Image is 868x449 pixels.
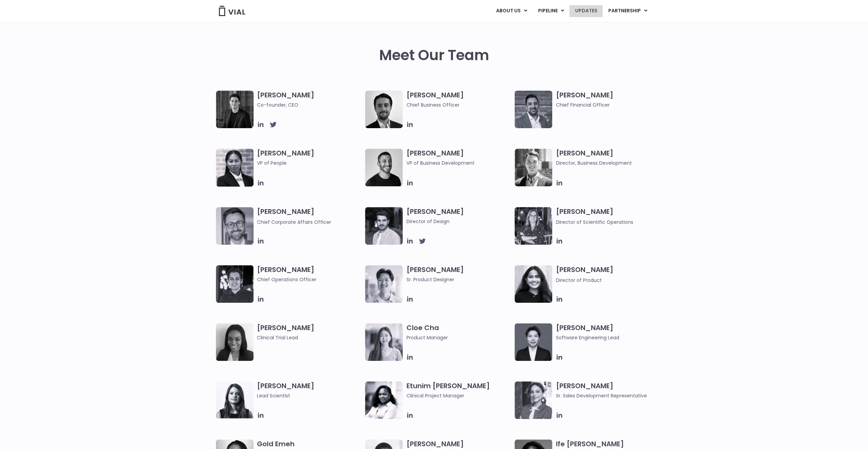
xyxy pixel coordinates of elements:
[603,5,652,17] a: PARTNERSHIPMenu Toggle
[556,149,661,167] h3: [PERSON_NAME]
[515,207,552,245] img: Headshot of smiling woman named Sarah
[556,392,661,399] span: Sr. Sales Development Representative
[556,277,601,284] span: Director of Product
[216,207,254,245] img: Paolo-M
[515,265,552,303] img: Smiling woman named Dhruba
[532,5,569,17] a: PIPELINEMenu Toggle
[257,334,362,341] span: Clinical Trial Lead
[569,5,602,17] a: UPDATES
[216,149,254,187] img: Catie
[515,91,552,128] img: Headshot of smiling man named Samir
[406,101,511,109] span: Chief Business Officer
[257,149,362,177] h3: [PERSON_NAME]
[257,159,362,167] span: VP of People
[556,91,661,109] h3: [PERSON_NAME]
[490,5,532,17] a: ABOUT USMenu Toggle
[218,6,246,16] img: Vial Logo
[515,149,552,186] img: A black and white photo of a smiling man in a suit at ARVO 2023.
[365,207,403,245] img: Headshot of smiling man named Albert
[257,101,362,109] span: Co-founder, CEO
[365,91,403,128] img: A black and white photo of a man in a suit holding a vial.
[556,265,661,284] h3: [PERSON_NAME]
[556,101,661,109] span: Chief Financial Officer
[406,392,511,399] span: Clinical Project Manager
[257,323,362,341] h3: [PERSON_NAME]
[556,334,661,341] span: Software Engineering Lead
[556,207,661,226] h3: [PERSON_NAME]
[216,265,254,303] img: Headshot of smiling man named Josh
[257,381,362,399] h3: [PERSON_NAME]
[365,265,403,303] img: Brennan
[406,149,511,167] h3: [PERSON_NAME]
[515,381,552,419] img: Smiling woman named Gabriella
[406,276,511,283] span: Sr. Product Designer
[365,323,403,361] img: Cloe
[257,276,362,283] span: Chief Operations Officer
[216,91,254,128] img: A black and white photo of a man in a suit attending a Summit.
[406,218,511,225] span: Director of Design
[556,159,661,167] span: Director, Business Development
[257,207,362,226] h3: [PERSON_NAME]
[406,159,511,167] span: VP of Business Development
[406,381,511,399] h3: Etunim [PERSON_NAME]
[257,392,362,399] span: Lead Scientist
[406,207,511,225] h3: [PERSON_NAME]
[406,265,511,283] h3: [PERSON_NAME]
[406,334,511,341] span: Product Manager
[216,323,254,361] img: A black and white photo of a woman smiling.
[257,265,362,283] h3: [PERSON_NAME]
[379,47,489,64] h2: Meet Our Team
[257,219,331,226] span: Chief Corporate Affairs Officer
[406,91,511,109] h3: [PERSON_NAME]
[556,381,661,399] h3: [PERSON_NAME]
[406,323,511,341] h3: Cloe Cha
[216,381,254,418] img: Headshot of smiling woman named Elia
[556,219,633,226] span: Director of Scientific Operations
[556,323,661,341] h3: [PERSON_NAME]
[365,381,403,419] img: Image of smiling woman named Etunim
[257,91,362,109] h3: [PERSON_NAME]
[365,149,403,186] img: A black and white photo of a man smiling.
